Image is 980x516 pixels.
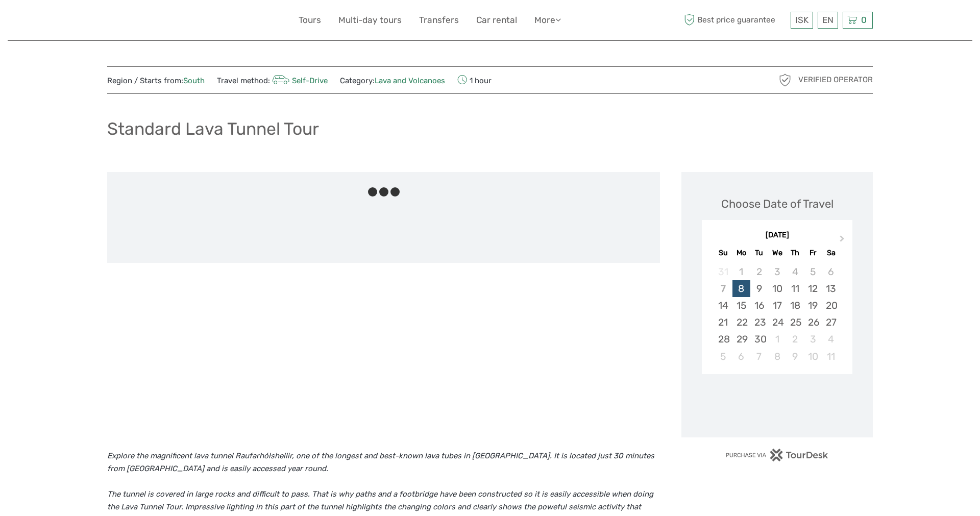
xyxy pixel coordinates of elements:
div: Choose Monday, September 29th, 2025 [732,331,750,348]
div: Choose Tuesday, September 9th, 2025 [750,280,768,297]
div: [DATE] [702,230,852,241]
div: Not available Sunday, September 7th, 2025 [714,280,732,297]
div: Choose Saturday, September 27th, 2025 [822,314,840,331]
div: Choose Friday, October 10th, 2025 [804,348,822,365]
span: ISK [795,15,808,25]
div: Choose Wednesday, October 8th, 2025 [768,348,786,365]
div: Th [786,246,804,260]
span: 0 [860,15,868,25]
div: We [768,246,786,260]
div: Choose Friday, September 19th, 2025 [804,297,822,314]
div: Choose Wednesday, September 24th, 2025 [768,314,786,331]
div: Choose Tuesday, October 7th, 2025 [750,348,768,365]
span: Best price guarantee [681,12,788,29]
span: Travel method: [217,73,328,87]
div: month 2025-09 [705,263,849,365]
div: EN [818,12,838,29]
div: Choose Wednesday, September 10th, 2025 [768,280,786,297]
div: Choose Saturday, October 11th, 2025 [822,348,840,365]
img: verified_operator_grey_128.png [777,72,793,88]
i: Explore the magnificent lava tunnel Raufarhólshellir, one of the longest and best-known lava tube... [107,451,654,474]
span: Verified Operator [798,75,873,85]
div: Not available Friday, September 5th, 2025 [804,263,822,280]
div: Not available Sunday, August 31st, 2025 [714,263,732,280]
div: Choose Thursday, October 9th, 2025 [786,348,804,365]
div: Not available Tuesday, September 2nd, 2025 [750,263,768,280]
a: Car rental [476,13,517,28]
div: Fr [804,246,822,260]
button: Next Month [835,233,851,249]
div: Not available Monday, September 1st, 2025 [732,263,750,280]
div: Choose Thursday, September 11th, 2025 [786,280,804,297]
div: Not available Thursday, September 4th, 2025 [786,263,804,280]
div: Su [714,246,732,260]
span: Category: [340,76,445,86]
span: 1 hour [457,73,492,87]
a: Tours [299,13,321,28]
div: Choose Tuesday, September 30th, 2025 [750,331,768,348]
div: Mo [732,246,750,260]
div: Choose Monday, September 22nd, 2025 [732,314,750,331]
div: Choose Wednesday, October 1st, 2025 [768,331,786,348]
div: Not available Saturday, September 6th, 2025 [822,263,840,280]
div: Sa [822,246,840,260]
div: Choose Thursday, September 25th, 2025 [786,314,804,331]
div: Choose Thursday, October 2nd, 2025 [786,331,804,348]
div: Choose Wednesday, September 17th, 2025 [768,297,786,314]
a: Multi-day tours [338,13,402,28]
div: Choose Saturday, September 13th, 2025 [822,280,840,297]
div: Choose Saturday, September 20th, 2025 [822,297,840,314]
div: Loading... [774,401,780,407]
div: Choose Friday, September 12th, 2025 [804,280,822,297]
h1: Standard Lava Tunnel Tour [107,118,319,139]
a: Lava and Volcanoes [375,76,445,85]
span: Region / Starts from: [107,76,205,86]
a: More [534,13,561,28]
a: Transfers [419,13,459,28]
div: Choose Monday, September 8th, 2025 [732,280,750,297]
div: Choose Tuesday, September 23rd, 2025 [750,314,768,331]
div: Choose Date of Travel [721,196,834,212]
div: Choose Sunday, September 28th, 2025 [714,331,732,348]
div: Choose Sunday, September 14th, 2025 [714,297,732,314]
div: Choose Sunday, October 5th, 2025 [714,348,732,365]
a: South [183,76,205,85]
div: Choose Monday, October 6th, 2025 [732,348,750,365]
div: Tu [750,246,768,260]
div: Choose Monday, September 15th, 2025 [732,297,750,314]
a: Self-Drive [270,76,328,85]
div: Choose Friday, September 26th, 2025 [804,314,822,331]
div: Choose Thursday, September 18th, 2025 [786,297,804,314]
div: Choose Tuesday, September 16th, 2025 [750,297,768,314]
div: Choose Friday, October 3rd, 2025 [804,331,822,348]
div: Not available Wednesday, September 3rd, 2025 [768,263,786,280]
img: PurchaseViaTourDesk.png [725,449,829,461]
div: Choose Saturday, October 4th, 2025 [822,331,840,348]
div: Choose Sunday, September 21st, 2025 [714,314,732,331]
